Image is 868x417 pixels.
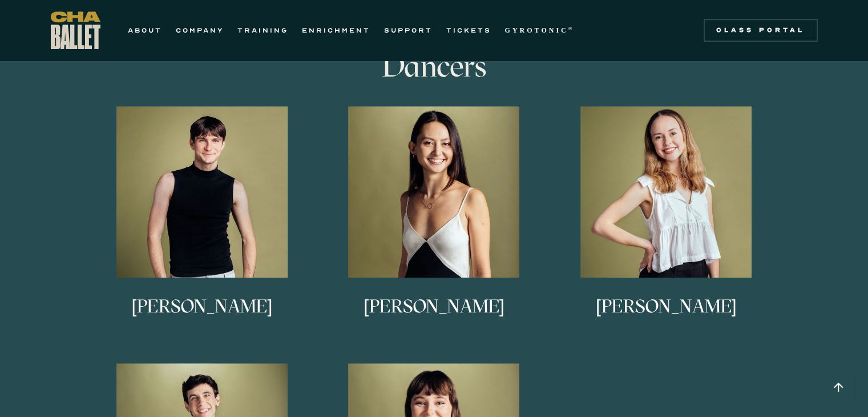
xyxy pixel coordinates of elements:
h3: [PERSON_NAME] [131,297,272,335]
strong: GYROTONIC [505,26,568,34]
a: [PERSON_NAME] [92,106,313,346]
a: home [51,11,100,49]
a: ABOUT [128,23,162,37]
a: ENRICHMENT [302,23,370,37]
a: [PERSON_NAME] [324,106,544,346]
a: TRAINING [237,23,288,37]
h3: [PERSON_NAME] [596,297,737,335]
h3: Dancers [249,49,620,83]
a: Class Portal [704,19,818,42]
div: Class Portal [710,26,811,35]
h3: [PERSON_NAME] [364,297,504,335]
a: COMPANY [176,23,224,37]
a: GYROTONIC® [505,23,575,37]
a: SUPPORT [384,23,433,37]
sup: ® [568,26,575,31]
a: [PERSON_NAME] [556,106,777,346]
a: TICKETS [446,23,491,37]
